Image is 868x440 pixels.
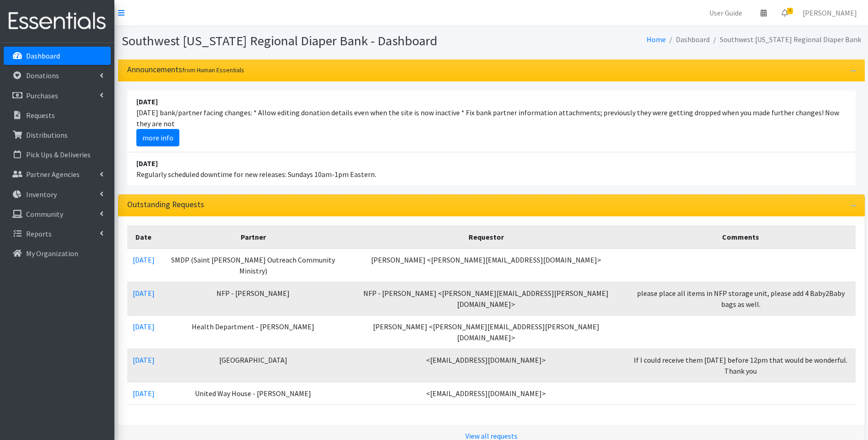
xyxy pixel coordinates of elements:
p: Community [26,209,63,219]
li: Dashboard [666,33,710,46]
p: Requests [26,111,55,120]
p: Pick Ups & Deliveries [26,150,91,159]
a: Reports [4,225,111,243]
td: Health Department - [PERSON_NAME] [160,315,346,349]
td: <[EMAIL_ADDRESS][DOMAIN_NAME]> [346,382,626,404]
td: <[EMAIL_ADDRESS][DOMAIN_NAME]> [346,349,626,382]
a: more info [136,129,179,146]
p: Purchases [26,91,58,100]
a: [DATE] [133,355,155,365]
td: [PERSON_NAME] <[PERSON_NAME][EMAIL_ADDRESS][PERSON_NAME][DOMAIN_NAME]> [346,315,626,349]
h1: Southwest [US_STATE] Regional Diaper Bank - Dashboard [122,33,488,49]
a: Partner Agencies [4,165,111,183]
strong: [DATE] [136,97,158,106]
a: User Guide [702,4,749,22]
p: Distributions [26,130,68,140]
p: Reports [26,229,52,238]
a: Dashboard [4,47,111,65]
li: Southwest [US_STATE] Regional Diaper Bank [710,33,861,46]
li: Regularly scheduled downtime for new releases: Sundays 10am-1pm Eastern. [127,152,856,185]
td: NFP - [PERSON_NAME] <[PERSON_NAME][EMAIL_ADDRESS][PERSON_NAME][DOMAIN_NAME]> [346,282,626,315]
a: My Organization [4,244,111,263]
small: from Human Essentials [182,66,244,74]
a: Distributions [4,126,111,144]
a: Home [647,35,666,44]
a: [DATE] [133,322,155,331]
a: 4 [774,4,795,22]
a: [PERSON_NAME] [795,4,864,22]
p: Dashboard [26,51,60,60]
th: Requestor [346,225,626,248]
h3: Outstanding Requests [127,200,204,209]
a: Community [4,205,111,223]
th: Comments [626,225,855,248]
strong: [DATE] [136,159,158,168]
th: Partner [160,225,346,248]
a: Pick Ups & Deliveries [4,145,111,164]
td: NFP - [PERSON_NAME] [160,282,346,315]
img: HumanEssentials [4,6,111,37]
a: Requests [4,106,111,124]
p: Partner Agencies [26,170,80,179]
th: Date [127,225,160,248]
a: Purchases [4,86,111,105]
a: Inventory [4,185,111,204]
td: United Way House - [PERSON_NAME] [160,382,346,404]
a: Donations [4,66,111,85]
a: [DATE] [133,289,155,298]
p: Donations [26,71,59,80]
span: 4 [787,8,793,14]
h3: Announcements [127,65,244,75]
td: If I could receive them [DATE] before 12pm that would be wonderful. Thank you [626,349,855,382]
p: Inventory [26,190,57,199]
p: My Organization [26,249,78,258]
td: [PERSON_NAME] <[PERSON_NAME][EMAIL_ADDRESS][DOMAIN_NAME]> [346,248,626,282]
li: [DATE] bank/partner facing changes: * Allow editing donation details even when the site is now in... [127,91,856,152]
a: [DATE] [133,389,155,398]
td: [GEOGRAPHIC_DATA] [160,349,346,382]
td: SMDP (Saint [PERSON_NAME] Outreach Community Ministry) [160,248,346,282]
a: [DATE] [133,255,155,264]
td: please place all items in NFP storage unit, please add 4 Baby2Baby bags as well. [626,282,855,315]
